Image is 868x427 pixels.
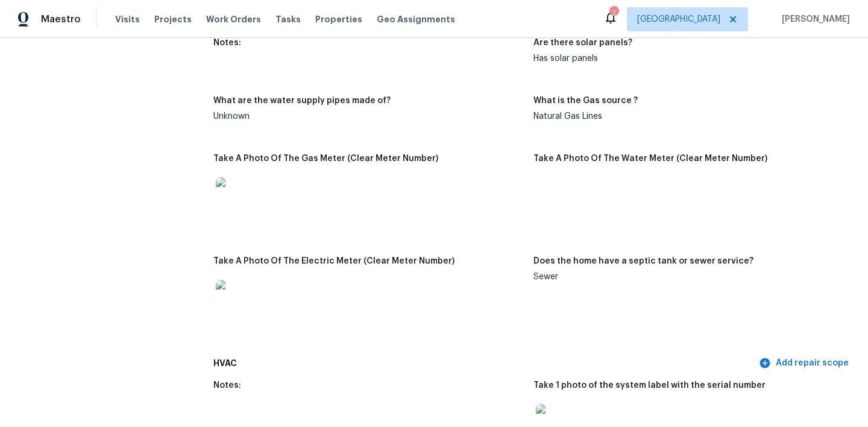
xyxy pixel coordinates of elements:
[761,356,849,371] span: Add repair scope
[637,13,720,25] span: [GEOGRAPHIC_DATA]
[533,39,632,47] h5: Are there solar panels?
[213,96,391,105] h5: What are the water supply pipes made of?
[377,13,455,25] span: Geo Assignments
[533,154,767,163] h5: Take A Photo Of The Water Meter (Clear Meter Number)
[533,54,844,63] div: Has solar panels
[213,112,524,121] div: Unknown
[756,352,854,375] button: Add repair scope
[533,273,844,281] div: Sewer
[533,96,638,105] h5: What is the Gas source ?
[777,13,850,25] span: [PERSON_NAME]
[533,257,753,265] h5: Does the home have a septic tank or sewer service?
[154,13,192,25] span: Projects
[275,15,301,24] span: Tasks
[213,257,454,265] h5: Take A Photo Of The Electric Meter (Clear Meter Number)
[41,13,81,25] span: Maestro
[213,357,756,370] h5: HVAC
[609,7,618,19] div: 7
[533,381,766,390] h5: Take 1 photo of the system label with the serial number
[115,13,140,25] span: Visits
[213,381,241,390] h5: Notes:
[315,13,362,25] span: Properties
[213,39,241,47] h5: Notes:
[213,154,438,163] h5: Take A Photo Of The Gas Meter (Clear Meter Number)
[206,13,261,25] span: Work Orders
[533,112,844,121] div: Natural Gas Lines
